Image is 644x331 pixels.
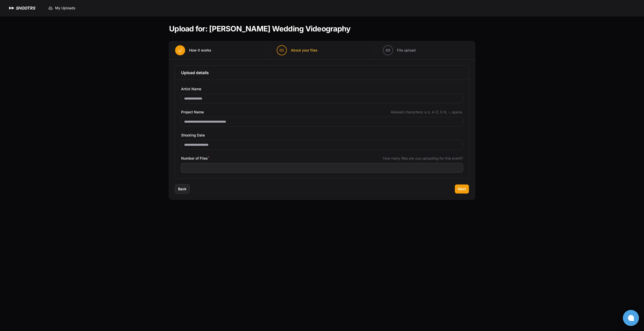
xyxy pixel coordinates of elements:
h1: Upload for: [PERSON_NAME] Wedding Videography [169,24,350,33]
span: File upload [397,48,416,53]
img: SHOOTRS [8,5,16,11]
button: Back [175,184,189,194]
a: My Uploads [45,4,78,13]
h3: Upload details [181,70,463,76]
span: How it works [189,48,211,53]
span: My Uploads [55,6,75,11]
span: Allowed characters: a-z, A-Z, 0-9, -, space. [391,110,463,115]
span: Back [178,186,186,192]
h1: SHOOTRS [16,5,35,11]
span: About your files [291,48,317,53]
span: Next [458,186,466,192]
button: How it works [169,41,217,59]
span: Shooting Date [181,132,205,138]
button: Open chat window [623,310,639,326]
button: 03 File upload [377,41,422,59]
button: 02 About your files [271,41,324,59]
button: Next [455,184,469,194]
span: Project Name [181,109,204,115]
span: 02 [279,48,284,53]
a: SHOOTRS SHOOTRS [8,5,35,11]
span: How many files are you uploading for this event? [383,156,463,161]
span: 03 [386,48,390,53]
span: Artist Name [181,86,201,92]
span: Number of Files [181,155,209,161]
